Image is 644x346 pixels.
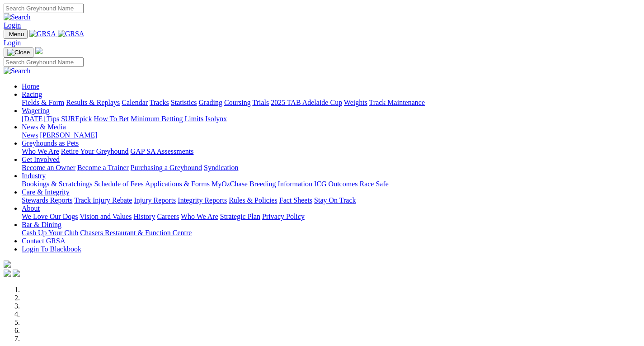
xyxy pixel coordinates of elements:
[145,180,210,188] a: Applications & Forms
[9,31,24,38] span: Menu
[4,57,84,67] input: Search
[22,147,59,155] a: Who We Are
[94,115,129,123] a: How To Bet
[22,213,78,220] a: We Love Our Dogs
[204,164,238,171] a: Syndication
[35,47,42,54] img: logo-grsa-white.png
[314,180,357,188] a: ICG Outcomes
[4,47,33,57] button: Toggle navigation
[133,213,155,220] a: History
[4,39,21,47] a: Login
[344,99,367,106] a: Weights
[22,229,78,237] a: Cash Up Your Club
[271,99,342,106] a: 2025 TAB Adelaide Cup
[22,245,81,253] a: Login To Blackbook
[80,229,192,237] a: Chasers Restaurant & Function Centre
[131,147,194,155] a: GAP SA Assessments
[58,30,85,38] img: GRSA
[22,99,64,106] a: Fields & Form
[262,213,305,220] a: Privacy Policy
[199,99,222,106] a: Grading
[22,156,60,163] a: Get Involved
[22,164,640,172] div: Get Involved
[181,213,218,220] a: Who We Are
[22,196,640,204] div: Care & Integrity
[4,21,21,29] a: Login
[22,131,640,139] div: News & Media
[94,180,143,188] a: Schedule of Fees
[22,172,46,180] a: Industry
[22,196,72,204] a: Stewards Reports
[22,164,75,171] a: Become an Owner
[29,30,56,38] img: GRSA
[22,237,65,245] a: Contact GRSA
[22,180,92,188] a: Bookings & Scratchings
[4,67,31,75] img: Search
[4,261,11,268] img: logo-grsa-white.png
[4,270,11,277] img: facebook.svg
[220,213,260,220] a: Strategic Plan
[249,180,312,188] a: Breeding Information
[224,99,251,106] a: Coursing
[13,270,20,277] img: twitter.svg
[212,180,248,188] a: MyOzChase
[22,115,640,123] div: Wagering
[22,107,50,114] a: Wagering
[22,139,79,147] a: Greyhounds as Pets
[22,131,38,139] a: News
[61,115,92,123] a: SUREpick
[22,188,70,196] a: Care & Integrity
[22,229,640,237] div: Bar & Dining
[22,99,640,107] div: Racing
[178,196,227,204] a: Integrity Reports
[22,204,40,212] a: About
[134,196,176,204] a: Injury Reports
[80,213,132,220] a: Vision and Values
[22,82,39,90] a: Home
[205,115,227,123] a: Isolynx
[22,123,66,131] a: News & Media
[314,196,356,204] a: Stay On Track
[157,213,179,220] a: Careers
[22,147,640,156] div: Greyhounds as Pets
[131,115,203,123] a: Minimum Betting Limits
[171,99,197,106] a: Statistics
[4,13,31,21] img: Search
[150,99,169,106] a: Tracks
[252,99,269,106] a: Trials
[4,29,28,39] button: Toggle navigation
[229,196,277,204] a: Rules & Policies
[22,90,42,98] a: Racing
[74,196,132,204] a: Track Injury Rebate
[61,147,129,155] a: Retire Your Greyhound
[369,99,425,106] a: Track Maintenance
[4,4,84,13] input: Search
[22,180,640,188] div: Industry
[22,221,61,228] a: Bar & Dining
[22,213,640,221] div: About
[66,99,120,106] a: Results & Replays
[22,115,59,123] a: [DATE] Tips
[122,99,148,106] a: Calendar
[279,196,312,204] a: Fact Sheets
[359,180,388,188] a: Race Safe
[131,164,202,171] a: Purchasing a Greyhound
[77,164,129,171] a: Become a Trainer
[40,131,97,139] a: [PERSON_NAME]
[7,49,30,56] img: Close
